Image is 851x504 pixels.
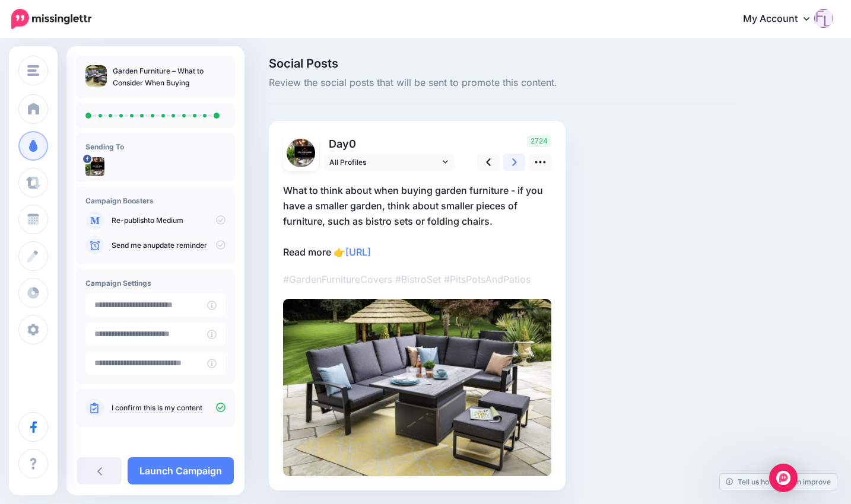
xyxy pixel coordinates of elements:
[112,216,148,225] a: Re-publish
[269,75,736,91] span: Review the social posts that will be sent to promote this content.
[329,156,440,168] span: All Profiles
[112,240,226,251] p: Send me an
[85,157,104,176] img: picture-bsa60644.png
[527,135,551,147] span: 2724
[283,272,551,287] p: #GardenFurnitureCovers #BistroSet #PitsPotsAndPatios
[323,135,456,152] p: Day
[85,142,226,151] h4: Sending To
[345,246,371,258] a: [URL]
[769,464,798,492] div: Open Intercom Messenger
[112,215,226,226] p: to Medium
[151,241,207,250] a: update reminder
[113,65,226,89] p: Garden Furniture – What to Consider When Buying
[283,299,551,476] img: 098da15785fa475efefe1893e011cf76.jpg
[85,65,107,87] img: 098da15785fa475efefe1893e011cf76_thumb.jpg
[731,5,833,34] a: My Account
[720,474,837,490] a: Tell us how we can improve
[349,138,356,150] span: 0
[85,279,226,288] h4: Campaign Settings
[283,183,551,260] p: What to think about when buying garden furniture - if you have a smaller garden, think about smal...
[323,154,454,171] a: All Profiles
[112,403,202,413] a: I confirm this is my content
[11,9,91,29] img: Missinglettr
[85,196,226,205] h4: Campaign Boosters
[27,65,39,76] img: menu.png
[269,58,736,69] span: Social Posts
[287,139,315,167] img: picture-bsa60644.png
